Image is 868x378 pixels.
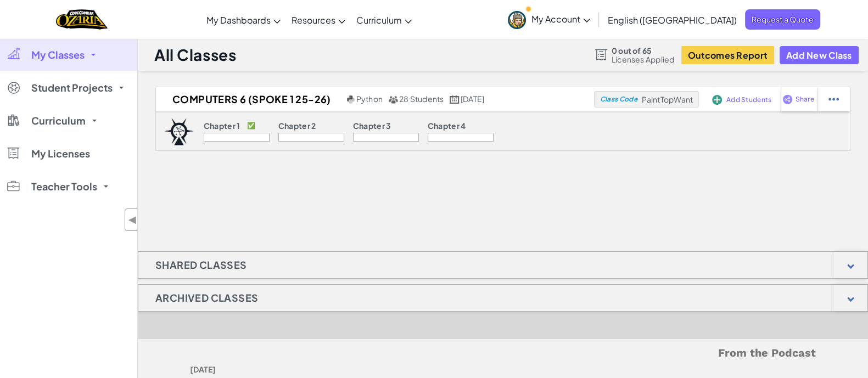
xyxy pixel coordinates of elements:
h2: Computers 6 (Spoke 1 25-26) [156,91,344,108]
h5: From the Podcast [190,345,816,362]
h1: All Classes [154,44,236,65]
a: Request a Quote [745,9,820,30]
p: ✅ [247,121,255,130]
button: Outcomes Report [681,46,774,64]
a: Resources [286,5,351,35]
span: My Classes [31,50,85,60]
span: English ([GEOGRAPHIC_DATA]) [608,14,737,26]
a: Ozaria by CodeCombat logo [56,8,107,31]
p: Chapter 4 [428,121,466,130]
span: Class Code [600,96,637,103]
h1: Archived Classes [138,284,275,312]
p: Chapter 1 [204,121,240,130]
img: Home [56,8,107,31]
span: Student Projects [31,83,113,93]
span: Add Students [726,97,771,103]
p: Chapter 3 [353,121,391,130]
button: Add New Class [780,46,859,64]
span: Share [795,96,814,103]
span: Teacher Tools [31,182,97,191]
span: ◀ [128,212,137,228]
span: Resources [292,14,335,26]
span: 28 Students [399,94,444,104]
img: calendar.svg [450,95,460,104]
span: Curriculum [356,14,402,26]
span: Curriculum [31,116,86,126]
span: [DATE] [461,94,484,104]
span: Python [356,94,383,104]
img: IconAddStudents.svg [712,95,722,105]
img: MultipleUsers.png [388,95,398,104]
img: IconStudentEllipsis.svg [828,94,839,104]
a: Computers 6 (Spoke 1 25-26) Python 28 Students [DATE] [156,91,594,108]
a: My Account [502,2,596,37]
span: My Licenses [31,149,90,159]
h1: Shared Classes [138,251,264,279]
img: avatar [508,11,526,29]
img: logo [164,118,194,145]
a: English ([GEOGRAPHIC_DATA]) [602,5,742,35]
span: PaintTopWant [642,94,693,104]
a: Curriculum [351,5,417,35]
div: [DATE] [190,362,495,377]
p: Chapter 2 [278,121,316,130]
span: 0 out of 65 [612,46,675,55]
span: Licenses Applied [612,55,675,64]
img: IconShare_Purple.svg [782,94,793,104]
a: My Dashboards [201,5,286,35]
span: My Account [531,13,590,25]
img: python.png [347,95,355,104]
span: My Dashboards [206,14,271,26]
